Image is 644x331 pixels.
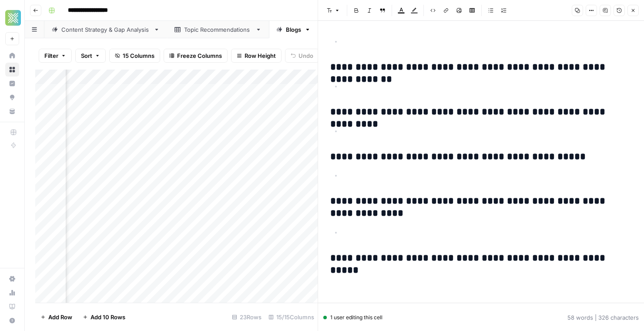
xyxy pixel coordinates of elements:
[231,49,282,63] button: Row Height
[5,77,19,90] a: Insights
[567,313,639,322] div: 58 words | 326 characters
[285,49,319,63] button: Undo
[91,313,125,321] span: Add 10 Rows
[35,310,77,324] button: Add Row
[109,49,160,63] button: 15 Columns
[167,21,269,38] a: Topic Recommendations
[265,310,318,324] div: 15/15 Columns
[5,314,19,328] button: Help + Support
[5,286,19,300] a: Usage
[5,104,19,118] a: Your Data
[44,21,167,38] a: Content Strategy & Gap Analysis
[61,25,150,34] div: Content Strategy & Gap Analysis
[48,313,72,321] span: Add Row
[228,310,265,324] div: 23 Rows
[39,49,72,63] button: Filter
[75,49,106,63] button: Sort
[323,314,382,321] div: 1 user editing this cell
[184,25,252,34] div: Topic Recommendations
[5,7,19,29] button: Workspace: Xponent21
[177,51,222,60] span: Freeze Columns
[5,300,19,314] a: Learning Hub
[286,25,301,34] div: Blogs
[5,272,19,286] a: Settings
[5,49,19,63] a: Home
[123,51,154,60] span: 15 Columns
[5,90,19,104] a: Opportunities
[299,51,313,60] span: Undo
[77,310,131,324] button: Add 10 Rows
[5,63,19,77] a: Browse
[44,51,58,60] span: Filter
[269,21,318,38] a: Blogs
[5,10,21,26] img: Xponent21 Logo
[245,51,276,60] span: Row Height
[164,49,228,63] button: Freeze Columns
[81,51,92,60] span: Sort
